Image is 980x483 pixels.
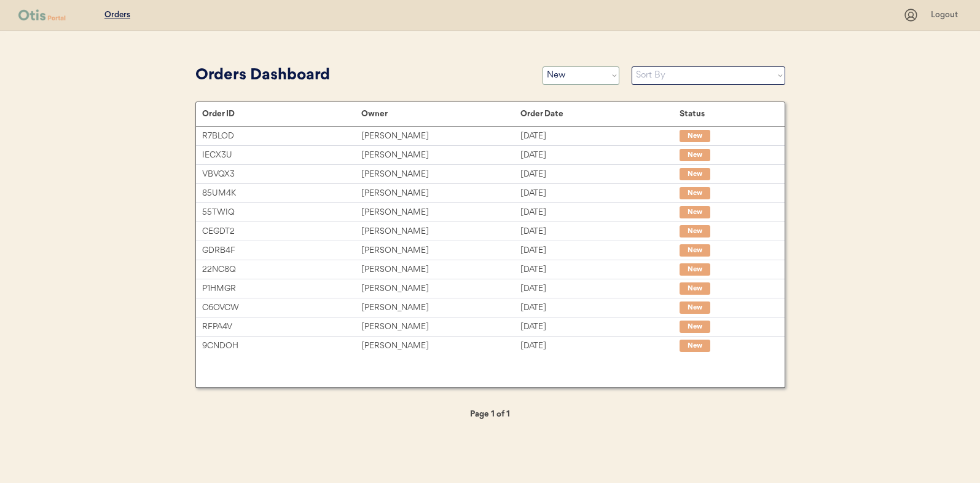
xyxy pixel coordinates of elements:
div: [DATE] [520,244,680,258]
div: [PERSON_NAME] [361,206,520,220]
div: [PERSON_NAME] [361,167,520,182]
div: [PERSON_NAME] [361,186,520,201]
div: 22NC8Q [202,263,361,277]
div: [PERSON_NAME] [361,148,520,162]
div: Orders Dashboard [195,64,530,87]
div: [PERSON_NAME] [361,339,520,353]
div: [DATE] [520,263,680,277]
div: Order Date [520,109,680,119]
div: [PERSON_NAME] [361,225,520,239]
div: [DATE] [520,282,680,296]
div: GDRB4F [202,244,361,258]
div: 85UM4K [202,186,361,201]
div: VBVQX3 [202,167,361,182]
div: P1HMGR [202,282,361,296]
div: [PERSON_NAME] [361,244,520,258]
div: R7BLOD [202,129,361,143]
div: [PERSON_NAME] [361,129,520,143]
div: [DATE] [520,301,680,315]
div: [DATE] [520,148,680,162]
div: [DATE] [520,206,680,220]
div: CEGDT2 [202,225,361,239]
div: Page 1 of 1 [429,407,552,421]
div: RFPA4V [202,320,361,334]
div: Status [680,109,772,119]
div: [DATE] [520,320,680,334]
div: [DATE] [520,129,680,143]
div: Owner [361,109,520,119]
div: [PERSON_NAME] [361,282,520,296]
u: Orders [104,10,130,19]
div: [DATE] [520,339,680,353]
div: [DATE] [520,186,680,201]
div: Order ID [202,109,361,119]
div: [PERSON_NAME] [361,320,520,334]
div: Logout [931,9,962,22]
div: [DATE] [520,225,680,239]
div: [DATE] [520,167,680,182]
div: [PERSON_NAME] [361,263,520,277]
div: 9CNDOH [202,339,361,353]
div: 55TWIQ [202,206,361,220]
div: [PERSON_NAME] [361,301,520,315]
div: C6OVCW [202,301,361,315]
div: IECX3U [202,148,361,162]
